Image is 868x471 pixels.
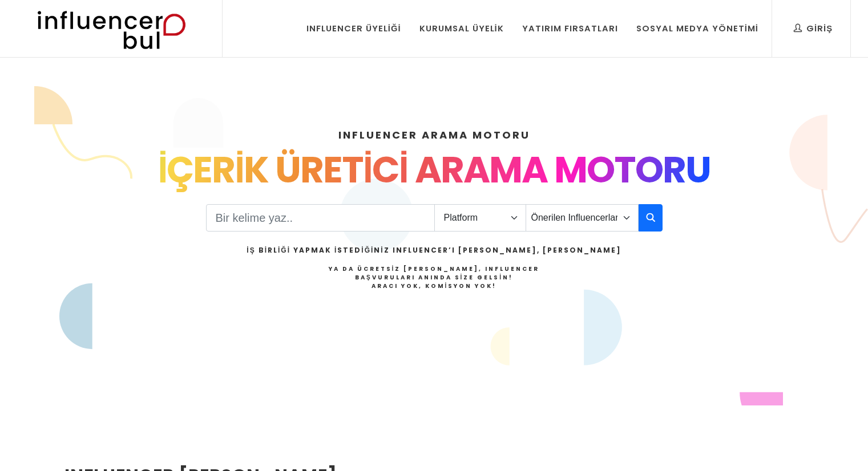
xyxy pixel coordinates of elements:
div: Kurumsal Üyelik [419,22,504,35]
input: Search [206,204,435,232]
div: Sosyal Medya Yönetimi [636,22,758,35]
h4: Ya da Ücretsiz [PERSON_NAME], Influencer Başvuruları Anında Size Gelsin! [247,265,621,290]
div: İÇERİK ÜRETİCİ ARAMA MOTORU [64,143,804,197]
h4: INFLUENCER ARAMA MOTORU [64,127,804,143]
div: Influencer Üyeliği [306,22,401,35]
div: Yatırım Fırsatları [522,22,618,35]
strong: Aracı Yok, Komisyon Yok! [372,282,497,290]
div: Giriş [794,22,833,35]
h2: İş Birliği Yapmak İstediğiniz Influencer’ı [PERSON_NAME], [PERSON_NAME] [247,245,621,255]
